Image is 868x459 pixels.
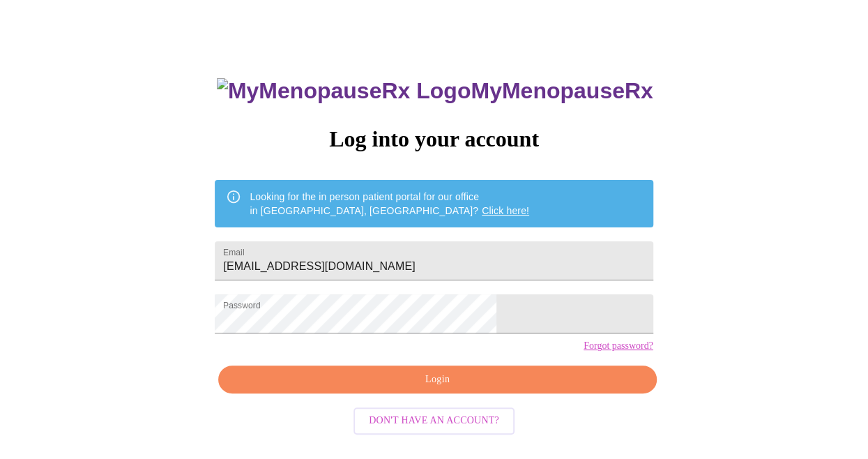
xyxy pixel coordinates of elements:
button: Don't have an account? [353,407,515,435]
a: Click here! [482,205,529,216]
a: Don't have an account? [350,414,518,426]
h3: Log into your account [215,126,653,152]
span: Login [234,371,640,389]
img: MyMenopauseRx Logo [217,78,471,104]
span: Don't have an account? [369,412,499,430]
button: Login [218,366,656,394]
div: Looking for the in person patient portal for our office in [GEOGRAPHIC_DATA], [GEOGRAPHIC_DATA]? [250,184,529,223]
h3: MyMenopauseRx [217,78,653,104]
a: Forgot password? [584,340,653,352]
